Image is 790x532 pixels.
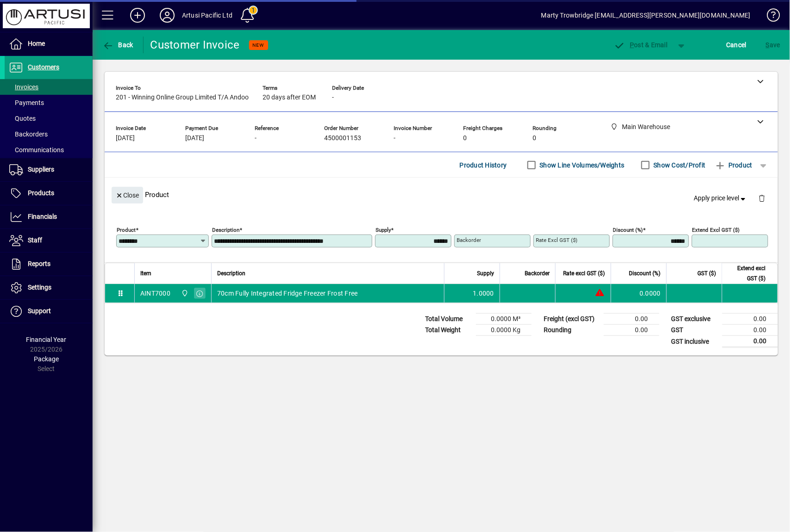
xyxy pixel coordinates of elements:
[766,41,770,49] span: S
[751,187,773,209] button: Delete
[629,268,661,278] span: Discount (%)
[376,227,391,233] mat-label: Supply
[5,79,93,95] a: Invoices
[112,187,143,204] button: Close
[182,8,232,23] div: Artusi Pacific Ltd
[538,161,625,170] label: Show Line Volumes/Weights
[28,307,51,315] span: Support
[460,158,507,173] span: Product History
[93,37,144,53] app-page-header-button: Back
[28,40,45,47] span: Home
[5,126,93,142] a: Backorders
[463,135,467,142] span: 0
[457,237,481,243] mat-label: Backorder
[728,263,766,284] span: Extend excl GST ($)
[5,182,93,205] a: Products
[5,158,93,181] a: Suppliers
[9,130,48,138] span: Backorders
[477,268,494,278] span: Supply
[217,268,245,278] span: Description
[604,314,659,325] td: 0.00
[26,336,67,343] span: Financial Year
[9,146,64,154] span: Communications
[539,314,604,325] td: Freight (excl GST)
[117,227,136,233] mat-label: Product
[476,325,532,336] td: 0.0000 Kg
[5,276,93,299] a: Settings
[766,37,780,52] span: ave
[28,260,50,267] span: Reports
[476,314,532,325] td: 0.0000 M³
[394,135,395,142] span: -
[9,83,38,91] span: Invoices
[652,161,706,170] label: Show Cost/Profit
[152,7,182,24] button: Profile
[722,336,778,347] td: 0.00
[5,111,93,126] a: Quotes
[140,268,151,278] span: Item
[541,8,751,23] div: Marty Trowbridge [EMAIL_ADDRESS][PERSON_NAME][DOMAIN_NAME]
[253,42,264,48] span: NEW
[473,289,495,298] span: 1.0000
[611,284,666,303] td: 0.0000
[9,115,36,122] span: Quotes
[420,314,476,325] td: Total Volume
[28,284,51,291] span: Settings
[150,37,240,52] div: Customer Invoice
[667,314,722,325] td: GST exclusive
[5,253,93,276] a: Reports
[667,325,722,336] td: GST
[539,325,604,336] td: Rounding
[185,135,204,142] span: [DATE]
[5,95,93,111] a: Payments
[694,193,748,203] span: Apply price level
[217,289,358,298] span: 70cm Fully Integrated Fridge Freezer Frost Free
[667,336,722,347] td: GST inclusive
[604,325,659,336] td: 0.00
[722,325,778,336] td: 0.00
[764,37,783,53] button: Save
[724,37,749,53] button: Cancel
[263,94,316,101] span: 20 days after EOM
[123,7,152,24] button: Add
[722,314,778,325] td: 0.00
[5,32,93,56] a: Home
[420,325,476,336] td: Total Weight
[630,41,634,49] span: P
[5,205,93,229] a: Financials
[28,236,42,244] span: Staff
[28,63,59,71] span: Customers
[710,157,757,173] button: Product
[28,213,57,220] span: Financials
[179,288,189,298] span: Main Warehouse
[614,41,668,49] span: ost & Email
[116,94,249,101] span: 201 - Winning Online Group Limited T/A Andoo
[332,94,334,101] span: -
[115,188,139,203] span: Close
[212,227,239,233] mat-label: Description
[456,157,511,173] button: Product History
[105,178,778,211] div: Product
[5,142,93,158] a: Communications
[563,268,605,278] span: Rate excl GST ($)
[28,166,54,173] span: Suppliers
[613,227,643,233] mat-label: Discount (%)
[525,268,550,278] span: Backorder
[698,268,716,278] span: GST ($)
[727,37,747,52] span: Cancel
[34,355,59,363] span: Package
[715,158,752,173] span: Product
[255,135,257,142] span: -
[102,41,133,49] span: Back
[5,229,93,252] a: Staff
[760,2,778,32] a: Knowledge Base
[100,37,136,53] button: Back
[690,190,752,207] button: Apply price level
[140,289,170,298] div: AINT7000
[536,237,577,243] mat-label: Rate excl GST ($)
[116,135,135,142] span: [DATE]
[324,135,361,142] span: 4500001153
[109,191,145,199] app-page-header-button: Close
[9,99,44,106] span: Payments
[5,300,93,323] a: Support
